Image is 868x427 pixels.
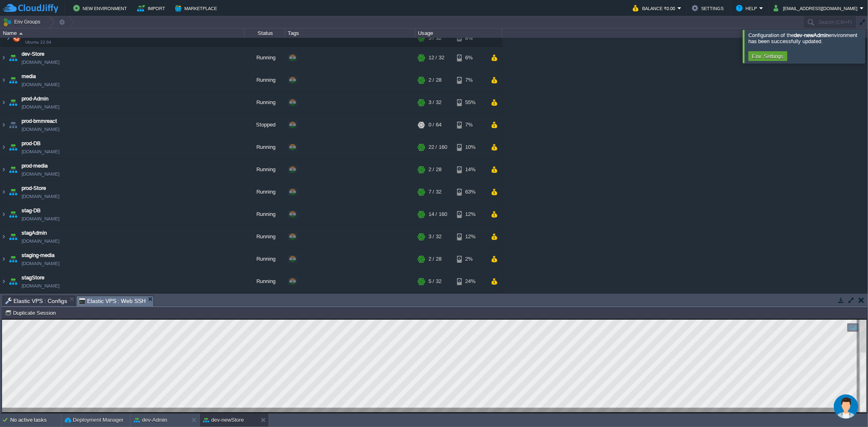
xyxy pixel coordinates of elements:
div: 12% [457,203,483,225]
a: prod-media [22,162,48,170]
img: AMDAwAAAACH5BAEAAAAALAAAAAABAAEAAAICRAEAOw== [7,91,19,113]
span: [DOMAIN_NAME] [22,215,59,223]
span: prod-DB [22,139,41,148]
div: 2 / 28 [429,159,442,181]
span: [DOMAIN_NAME] [22,148,59,156]
a: dev-Store [22,50,44,58]
img: AMDAwAAAACH5BAEAAAAALAAAAAABAAEAAAICRAEAOw== [7,270,19,292]
img: AMDAwAAAACH5BAEAAAAALAAAAAABAAEAAAICRAEAOw== [0,136,7,158]
div: 2 / 28 [429,248,442,270]
span: [DOMAIN_NAME] [22,103,59,111]
a: [DOMAIN_NAME] [22,81,59,89]
div: 6% [457,47,483,69]
img: AMDAwAAAACH5BAEAAAAALAAAAAABAAEAAAICRAEAOw== [0,159,7,181]
button: Duplicate Session [5,309,58,316]
div: 3 / 32 [429,226,442,248]
a: stagStore [22,274,44,282]
div: 55% [457,91,483,113]
div: 5 / 32 [429,30,442,46]
button: Marketplace [175,3,219,13]
img: AMDAwAAAACH5BAEAAAAALAAAAAABAAEAAAICRAEAOw== [11,30,22,46]
div: 7 / 32 [429,181,442,203]
img: AMDAwAAAACH5BAEAAAAALAAAAAABAAEAAAICRAEAOw== [6,30,11,46]
img: AMDAwAAAACH5BAEAAAAALAAAAAABAAEAAAICRAEAOw== [0,226,7,248]
div: Usage [416,28,502,38]
img: AMDAwAAAACH5BAEAAAAALAAAAAABAAEAAAICRAEAOw== [7,136,19,158]
div: Running [245,226,285,248]
div: 3 / 32 [429,91,442,113]
img: AMDAwAAAACH5BAEAAAAALAAAAAABAAEAAAICRAEAOw== [7,47,19,69]
iframe: chat widget [834,394,860,419]
div: Running [245,69,285,91]
img: AMDAwAAAACH5BAEAAAAALAAAAAABAAEAAAICRAEAOw== [7,203,19,225]
a: prod-Admin [22,95,48,103]
div: Running [245,181,285,203]
div: Name [1,28,244,38]
a: media [22,72,36,81]
img: AMDAwAAAACH5BAEAAAAALAAAAAABAAEAAAICRAEAOw== [7,248,19,270]
div: 0 / 64 [429,114,442,136]
img: AMDAwAAAACH5BAEAAAAALAAAAAABAAEAAAICRAEAOw== [7,159,19,181]
img: AMDAwAAAACH5BAEAAAAALAAAAAABAAEAAAICRAEAOw== [0,203,7,225]
span: Configuration of the environment has been successfully updated. [748,32,858,44]
div: 14% [457,159,483,181]
div: Running [245,159,285,181]
img: AMDAwAAAACH5BAEAAAAALAAAAAABAAEAAAICRAEAOw== [0,270,7,292]
button: dev-newStore [203,416,244,424]
button: [EMAIL_ADDRESS][DOMAIN_NAME] [774,3,860,13]
div: 2 / 28 [429,69,442,91]
span: [DOMAIN_NAME] [22,237,59,245]
div: 12% [457,226,483,248]
div: Running [245,91,285,113]
img: AMDAwAAAACH5BAEAAAAALAAAAAABAAEAAAICRAEAOw== [0,181,7,203]
div: Running [245,203,285,225]
div: 63% [457,181,483,203]
button: Help [736,3,759,13]
img: CloudJiffy [3,3,58,13]
div: 7% [457,114,483,136]
div: No active tasks [10,414,61,427]
div: Running [245,47,285,69]
img: AMDAwAAAACH5BAEAAAAALAAAAAABAAEAAAICRAEAOw== [0,248,7,270]
button: New Environment [73,3,129,13]
img: AMDAwAAAACH5BAEAAAAALAAAAAABAAEAAAICRAEAOw== [7,69,19,91]
a: [DOMAIN_NAME] [22,170,59,178]
div: Running [245,270,285,292]
span: [DOMAIN_NAME] [22,282,59,290]
div: Status [245,28,285,38]
div: 5 / 32 [429,270,442,292]
div: Running [245,248,285,270]
img: AMDAwAAAACH5BAEAAAAALAAAAAABAAEAAAICRAEAOw== [19,33,23,35]
a: stag-DB [22,207,41,215]
span: Ubuntu 22.04 [25,40,51,45]
img: AMDAwAAAACH5BAEAAAAALAAAAAABAAEAAAICRAEAOw== [0,69,7,91]
div: 12 / 32 [429,47,444,69]
a: prod-Store [22,184,46,192]
button: Import [137,3,168,13]
div: Running [245,136,285,158]
div: 8% [457,30,483,46]
a: prod-bmmreact [22,117,57,125]
span: stagAdmin [22,229,47,237]
a: staging-media [22,251,55,259]
div: 24% [457,270,483,292]
button: Deployment Manager [65,416,123,424]
div: 7% [457,69,483,91]
div: 22 / 160 [429,136,447,158]
button: dev-Admin [134,416,167,424]
span: Elastic VPS : Web SSH [79,296,146,306]
span: [DOMAIN_NAME] [22,192,59,200]
a: [DOMAIN_NAME] [22,259,59,268]
button: Env Groups [3,16,43,28]
img: AMDAwAAAACH5BAEAAAAALAAAAAABAAEAAAICRAEAOw== [0,47,7,69]
div: 2% [457,248,483,270]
